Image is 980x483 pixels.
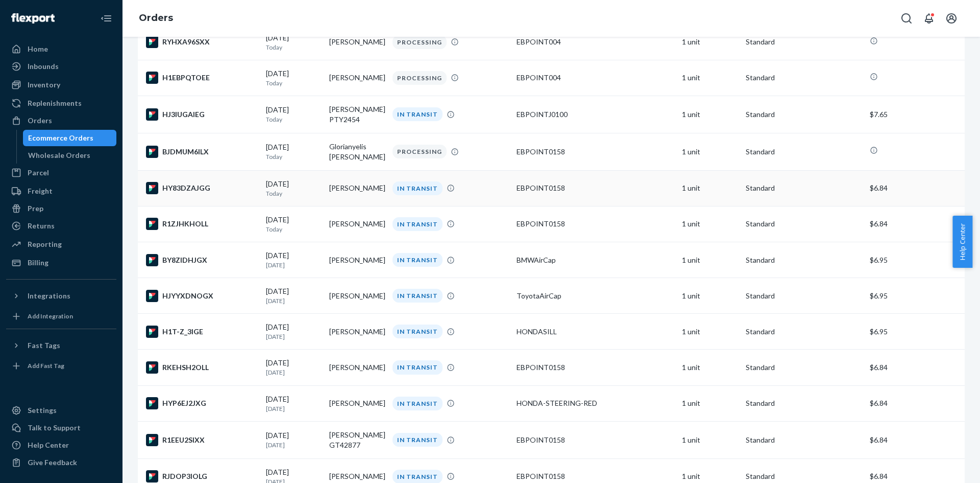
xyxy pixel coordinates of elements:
[23,147,117,164] a: Wholesale Orders
[266,105,321,124] div: [DATE]
[266,68,321,87] div: [DATE]
[746,435,862,445] p: Standard
[266,142,321,161] div: [DATE]
[678,278,741,314] td: 1 unit
[517,435,674,445] div: EBPOINT0158
[325,242,388,278] td: [PERSON_NAME]
[146,218,258,230] div: R1ZJHKHOLL
[6,437,116,453] a: Help Center
[6,337,116,354] button: Fast Tags
[746,291,862,301] p: Standard
[28,239,62,249] div: Reporting
[266,43,321,52] p: Today
[6,454,116,471] button: Give Feedback
[28,423,81,433] div: Talk to Support
[6,288,116,304] button: Integrations
[746,471,862,481] p: Standard
[517,255,674,265] div: BMWAirCap
[146,254,258,266] div: BY8ZIDHJGX
[941,8,962,29] button: Open account menu
[866,314,965,350] td: $6.95
[678,133,741,170] td: 1 unit
[746,327,862,337] p: Standard
[393,253,443,267] div: IN TRANSIT
[746,73,862,83] p: Standard
[517,109,674,120] div: EBPOINTJ0100
[146,146,258,158] div: BJDMUM6ILX
[325,24,388,60] td: [PERSON_NAME]
[746,219,862,229] p: Standard
[266,115,321,124] p: Today
[28,98,82,108] div: Replenishments
[517,147,674,157] div: EBPOINT0158
[131,4,181,33] ol: breadcrumbs
[517,219,674,229] div: EBPOINT0158
[6,402,116,419] a: Settings
[96,8,116,29] button: Close Navigation
[325,60,388,96] td: [PERSON_NAME]
[6,112,116,129] a: Orders
[28,150,90,160] div: Wholesale Orders
[866,421,965,458] td: $6.84
[678,24,741,60] td: 1 unit
[6,165,116,181] a: Parcel
[517,362,674,373] div: EBPOINT0158
[146,470,258,482] div: RJDOP3IOLG
[919,8,939,29] button: Open notifications
[266,215,321,234] div: [DATE]
[393,71,447,85] div: PROCESSING
[266,225,321,234] p: Today
[28,203,43,214] div: Prep
[266,358,321,377] div: [DATE]
[393,217,443,231] div: IN TRANSIT
[393,325,443,338] div: IN TRANSIT
[6,77,116,93] a: Inventory
[746,183,862,193] p: Standard
[325,133,388,170] td: Glorianyelis [PERSON_NAME]
[393,107,443,121] div: IN TRANSIT
[266,441,321,449] p: [DATE]
[678,60,741,96] td: 1 unit
[266,368,321,377] p: [DATE]
[28,457,77,468] div: Give Feedback
[678,242,741,278] td: 1 unit
[6,41,116,57] a: Home
[866,278,965,314] td: $6.95
[28,405,57,416] div: Settings
[393,433,443,447] div: IN TRANSIT
[517,183,674,193] div: EBPOINT0158
[6,358,116,374] a: Add Fast Tag
[266,189,321,198] p: Today
[146,36,258,48] div: RYHXA96SXX
[517,37,674,47] div: EBPOINT004
[28,80,60,90] div: Inventory
[266,296,321,305] p: [DATE]
[146,434,258,446] div: R1EEU2SIXX
[146,326,258,338] div: H1T-Z_3IGE
[28,361,64,370] div: Add Fast Tag
[393,360,443,374] div: IN TRANSIT
[266,430,321,449] div: [DATE]
[866,350,965,385] td: $6.84
[746,147,862,157] p: Standard
[23,130,117,146] a: Ecommerce Orders
[146,108,258,121] div: HJ3IUGAIEG
[746,37,862,47] p: Standard
[28,258,48,268] div: Billing
[6,308,116,325] a: Add Integration
[28,221,55,231] div: Returns
[6,200,116,217] a: Prep
[325,96,388,133] td: [PERSON_NAME] PTY2454
[517,471,674,481] div: EBPOINT0158
[866,385,965,421] td: $6.84
[517,327,674,337] div: HONDASILL
[678,170,741,206] td: 1 unit
[896,8,917,29] button: Open Search Box
[325,206,388,242] td: [PERSON_NAME]
[393,145,447,158] div: PROCESSING
[746,255,862,265] p: Standard
[393,35,447,49] div: PROCESSING
[517,291,674,301] div: ToyotaAirCap
[28,186,53,196] div: Freight
[146,72,258,84] div: H1EBPQTOEE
